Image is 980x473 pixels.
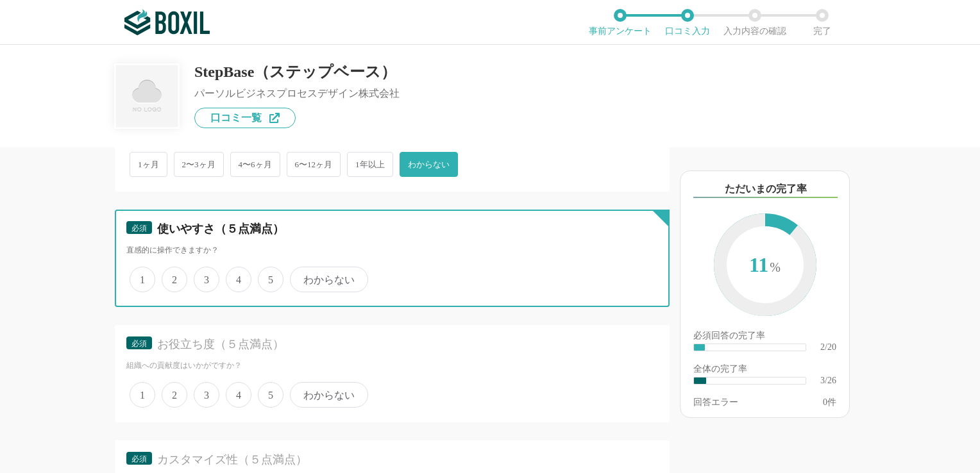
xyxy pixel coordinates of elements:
span: 必須 [131,224,147,233]
img: ボクシルSaaS_ロゴ [124,10,210,35]
div: ​ [694,378,706,384]
span: 4 [226,382,251,408]
li: 入力内容の確認 [721,9,788,36]
div: ​ [694,344,705,351]
span: 4〜6ヶ月 [230,152,280,177]
div: ただいまの完了率 [693,181,838,198]
li: 口コミ入力 [654,9,721,36]
span: 3 [194,382,219,408]
span: 5 [258,382,283,408]
div: 使いやすさ（５点満点） [157,221,636,237]
span: 1 [130,267,155,292]
span: 2〜3ヶ月 [174,152,224,177]
span: 2 [162,267,187,292]
div: 3/26 [820,376,836,385]
span: 4 [226,267,251,292]
span: 3 [194,267,219,292]
div: 組織への貢献度はいかがですか？ [126,360,658,371]
span: % [770,260,781,274]
div: 直感的に操作できますか？ [126,245,658,256]
div: パーソルビジネスプロセスデザイン株式会社 [194,88,400,99]
span: わからない [290,267,368,292]
span: 11 [727,226,804,306]
div: お役立ち度（５点満点） [157,336,636,353]
div: 必須回答の完了率 [693,331,836,343]
span: 必須 [131,454,147,463]
div: 2/20 [820,343,836,352]
span: 1ヶ月 [130,152,167,177]
span: 0 [823,397,827,407]
span: わからない [400,152,458,177]
span: わからない [290,382,368,408]
span: 2 [162,382,187,408]
div: 件 [823,398,836,407]
span: 口コミ一覧 [210,113,262,123]
a: 口コミ一覧 [194,108,296,128]
span: 5 [258,267,283,292]
div: カスタマイズ性（５点満点） [157,452,636,468]
div: StepBase（ステップベース） [194,64,400,79]
span: 必須 [131,339,147,348]
span: 6〜12ヶ月 [287,152,341,177]
div: 回答エラー [693,398,738,407]
li: 事前アンケート [586,9,654,36]
span: 1 [130,382,155,408]
div: 全体の完了率 [693,365,836,376]
li: 完了 [788,9,856,36]
span: 1年以上 [347,152,393,177]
